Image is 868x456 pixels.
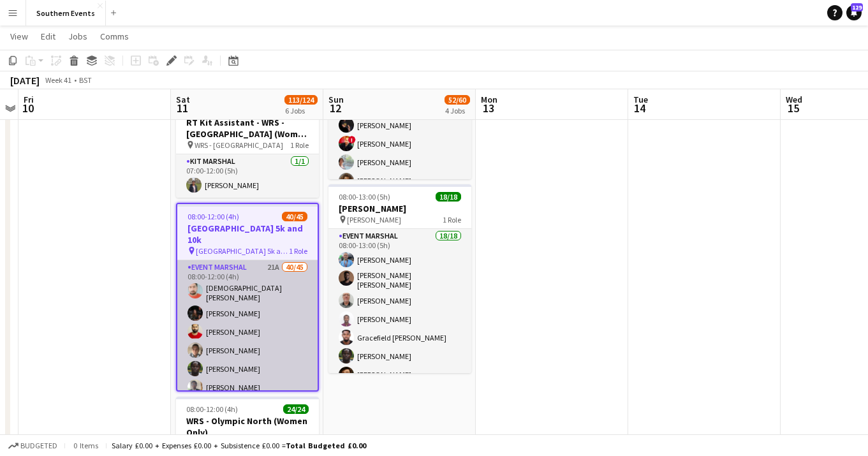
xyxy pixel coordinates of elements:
span: Comms [100,31,129,42]
a: Jobs [63,28,92,45]
span: 18/18 [436,192,461,202]
button: Southern Events [26,1,106,26]
span: 1 Role [443,215,461,224]
a: View [5,28,33,45]
span: 40/45 [282,212,307,221]
span: 1 Role [289,246,307,256]
span: Sat [176,94,190,105]
span: 24/24 [283,404,309,414]
span: 08:00-12:00 (4h) [188,212,239,221]
a: Edit [36,28,61,45]
span: 12 [327,101,344,115]
span: View [10,31,28,42]
span: Budgeted [20,441,57,450]
span: 15 [784,101,802,115]
div: [DATE] [10,74,40,87]
span: 113/124 [284,95,318,105]
app-job-card: 07:00-12:00 (5h)1/1RT Kit Assistant - WRS - [GEOGRAPHIC_DATA] (Women Only) WRS - [GEOGRAPHIC_DATA... [176,98,319,198]
a: 129 [846,5,862,20]
span: WRS - [GEOGRAPHIC_DATA] [195,140,283,150]
div: 4 Jobs [445,106,469,115]
span: 1 Role [290,140,309,150]
span: Total Budgeted £0.00 [286,441,366,450]
span: 08:00-12:00 (4h) [186,404,238,414]
span: Jobs [68,31,87,42]
div: BST [79,75,92,85]
span: Mon [481,94,497,105]
span: 14 [631,101,648,115]
span: 0 items [70,441,101,450]
button: Budgeted [6,439,59,453]
span: 11 [174,101,190,115]
span: Sun [328,94,344,105]
h3: RT Kit Assistant - WRS - [GEOGRAPHIC_DATA] (Women Only) [176,117,319,140]
span: [GEOGRAPHIC_DATA] 5k and 10k [196,246,289,256]
a: Comms [95,28,134,45]
app-job-card: 08:00-12:00 (4h)40/45[GEOGRAPHIC_DATA] 5k and 10k [GEOGRAPHIC_DATA] 5k and 10k1 RoleEvent Marshal... [176,203,319,392]
span: 129 [851,3,863,11]
app-card-role: Kit Marshal1/107:00-12:00 (5h)[PERSON_NAME] [176,154,319,198]
span: 52/60 [445,95,470,105]
span: 08:00-13:00 (5h) [339,192,390,202]
h3: WRS - Olympic North (Women Only) [176,415,319,438]
span: 13 [479,101,497,115]
span: Wed [786,94,802,105]
div: Salary £0.00 + Expenses £0.00 + Subsistence £0.00 = [112,441,366,450]
span: Edit [41,31,55,42]
span: 10 [22,101,34,115]
span: Week 41 [42,75,74,85]
span: Tue [633,94,648,105]
span: [PERSON_NAME] [347,215,401,224]
h3: [PERSON_NAME] [328,203,471,214]
span: Fri [24,94,34,105]
div: 6 Jobs [285,106,317,115]
app-job-card: 08:00-13:00 (5h)18/18[PERSON_NAME] [PERSON_NAME]1 RoleEvent Marshal18/1808:00-13:00 (5h)[PERSON_N... [328,184,471,373]
h3: [GEOGRAPHIC_DATA] 5k and 10k [177,223,318,246]
span: ! [348,136,356,143]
